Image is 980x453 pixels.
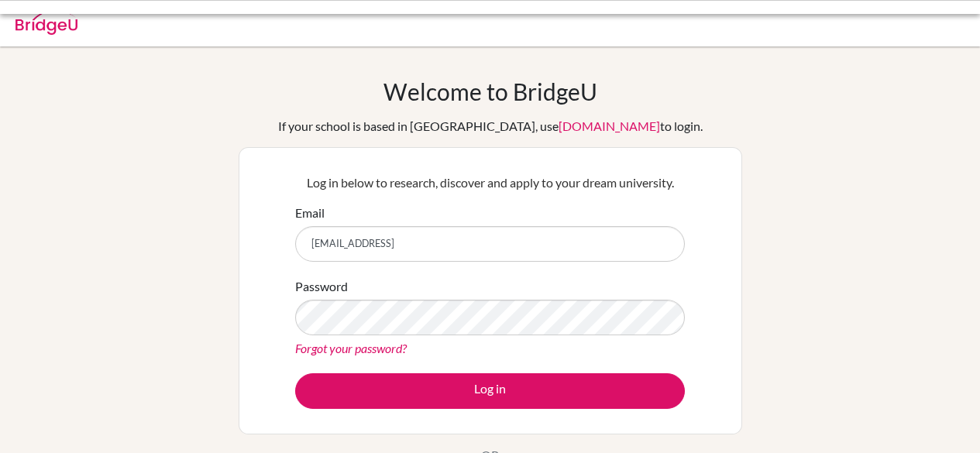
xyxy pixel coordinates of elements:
[278,117,703,136] div: If your school is based in [GEOGRAPHIC_DATA], use to login.
[295,173,685,192] p: Log in below to research, discover and apply to your dream university.
[295,277,348,296] label: Password
[383,77,597,105] h1: Welcome to BridgeU
[559,118,660,133] a: [DOMAIN_NAME]
[295,373,685,409] button: Log in
[295,341,407,355] a: Forgot your password?
[15,10,77,35] img: Bridge-U
[41,12,707,31] div: Invalid email or password.
[295,204,325,222] label: Email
